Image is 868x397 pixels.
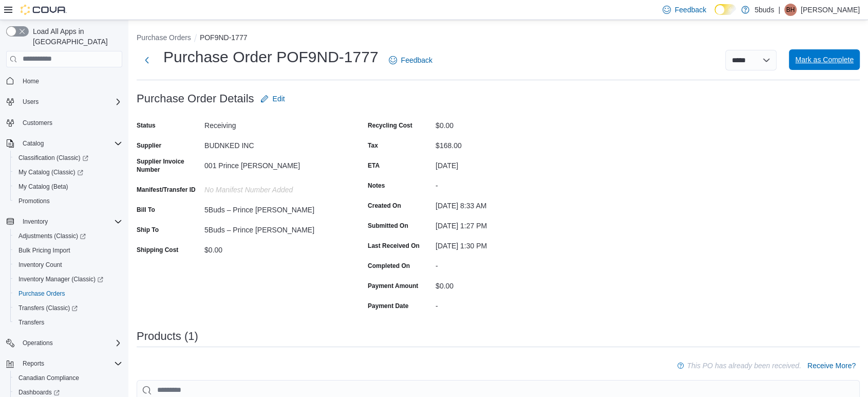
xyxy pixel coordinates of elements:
span: Home [23,77,39,85]
span: Catalog [18,137,122,150]
div: 5Buds – Prince [PERSON_NAME] [204,202,342,214]
button: Catalog [2,136,126,151]
button: Bulk Pricing Import [10,243,126,258]
h3: Purchase Order Details [137,93,254,105]
button: Purchase Orders [137,33,191,42]
h1: Purchase Order POF9ND-1777 [163,47,379,67]
button: Reports [18,357,48,370]
a: Customers [18,117,56,129]
div: - [436,298,573,310]
a: Adjustments (Classic) [10,229,126,243]
button: Users [2,95,126,109]
label: Recycling Cost [368,121,412,130]
button: My Catalog (Beta) [10,179,126,194]
div: $0.00 [436,278,573,290]
span: Inventory Count [18,261,62,269]
a: Inventory Manager (Classic) [14,273,107,285]
button: Mark as Complete [789,49,860,70]
span: Purchase Orders [18,290,65,298]
span: My Catalog (Classic) [18,168,83,176]
span: Bulk Pricing Import [14,244,122,257]
span: Mark as Complete [795,55,854,65]
button: Inventory Count [10,258,126,272]
span: Home [18,75,122,87]
a: Transfers (Classic) [14,302,82,314]
a: Promotions [14,195,54,207]
a: My Catalog (Beta) [14,181,72,193]
span: Feedback [401,55,432,65]
label: Shipping Cost [137,246,178,254]
h3: Products (1) [137,330,198,342]
label: Payment Date [368,302,408,310]
div: 5Buds – Prince [PERSON_NAME] [204,222,342,234]
a: Home [18,75,43,87]
span: Canadian Compliance [14,372,122,384]
span: Users [18,96,122,108]
span: Adjustments (Classic) [14,230,122,242]
span: Transfers (Classic) [18,304,78,312]
button: POF9ND-1777 [200,33,248,42]
span: My Catalog (Classic) [14,166,122,178]
div: $0.00 [436,117,573,130]
span: Promotions [18,197,50,205]
span: Bulk Pricing Import [18,246,70,255]
span: Receive More? [807,360,856,371]
span: Inventory Manager (Classic) [18,275,103,283]
button: Reports [2,356,126,371]
button: Next [137,50,157,70]
span: Adjustments (Classic) [18,232,86,240]
a: Transfers [14,316,48,329]
span: My Catalog (Beta) [14,181,122,193]
label: Manifest/Transfer ID [137,186,196,194]
span: Customers [23,119,52,127]
span: Inventory Manager (Classic) [14,273,122,285]
label: Payment Amount [368,282,418,290]
button: Promotions [10,194,126,208]
span: Transfers [18,318,44,327]
span: Transfers [14,316,122,329]
div: $168.00 [436,137,573,150]
span: Reports [18,357,122,370]
button: Purchase Orders [10,286,126,301]
input: Dark Mode [714,4,736,15]
span: Purchase Orders [14,287,122,300]
span: Operations [18,337,122,349]
div: - [436,177,573,190]
span: Reports [23,359,44,368]
span: My Catalog (Beta) [18,183,68,191]
img: Cova [21,5,67,15]
a: My Catalog (Classic) [14,166,87,178]
button: Catalog [18,137,48,150]
span: Catalog [23,139,44,148]
label: Supplier [137,141,161,150]
button: Operations [18,337,57,349]
label: Tax [368,141,378,150]
a: Canadian Compliance [14,372,83,384]
span: Feedback [675,5,706,15]
span: Transfers (Classic) [14,302,122,314]
a: Feedback [385,50,437,70]
span: Customers [18,116,122,129]
label: Notes [368,182,385,190]
button: Home [2,74,126,88]
span: BH [786,4,795,16]
label: Ship To [137,226,159,234]
button: Operations [2,336,126,350]
p: | [778,4,780,16]
span: Canadian Compliance [18,374,79,382]
div: [DATE] [436,157,573,170]
div: Brittany Harpestad [784,4,797,16]
div: Receiving [204,117,342,130]
button: Users [18,96,43,108]
span: Users [23,98,39,106]
div: BUDNKED INC [204,137,342,150]
label: Last Received On [368,242,420,250]
span: Inventory Count [14,259,122,271]
span: Promotions [14,195,122,207]
label: ETA [368,161,380,170]
a: My Catalog (Classic) [10,165,126,179]
span: Classification (Classic) [14,152,122,164]
a: Inventory Count [14,259,66,271]
label: Submitted On [368,222,408,230]
a: Classification (Classic) [10,151,126,165]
